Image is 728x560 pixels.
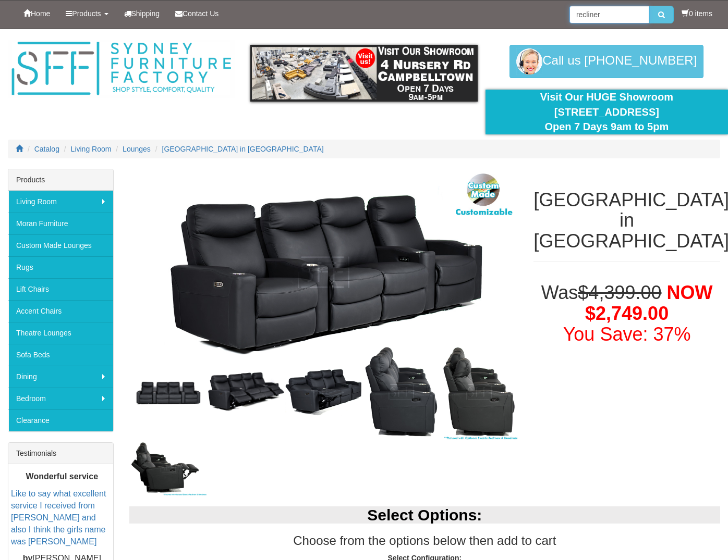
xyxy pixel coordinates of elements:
span: NOW $2,749.00 [585,282,713,324]
img: Sydney Furniture Factory [8,40,235,98]
a: Living Room [8,191,113,213]
span: Shipping [131,9,160,18]
h3: Choose from the options below then add to cart [129,534,720,547]
a: [GEOGRAPHIC_DATA] in [GEOGRAPHIC_DATA] [162,145,324,153]
a: Dining [8,366,113,388]
input: Site search [569,6,649,23]
a: Products [58,1,116,27]
span: Home [31,9,50,18]
a: Like to say what excellent service I received from [PERSON_NAME] and also I think the girls name ... [11,489,106,545]
a: Lift Chairs [8,278,113,300]
a: Clearance [8,409,113,431]
li: 0 items [682,8,712,19]
font: You Save: 37% [563,323,691,345]
a: Accent Chairs [8,300,113,322]
a: Home [16,1,58,27]
a: Lounges [123,145,151,153]
a: Moran Furniture [8,213,113,234]
a: Custom Made Lounges [8,234,113,256]
a: Shipping [116,1,168,27]
a: Catalog [34,145,59,153]
img: showroom.gif [250,45,477,102]
div: Visit Our HUGE Showroom [STREET_ADDRESS] Open 7 Days 9am to 5pm [493,90,720,134]
a: Contact Us [167,1,226,27]
a: Theatre Lounges [8,322,113,344]
a: Rugs [8,256,113,278]
a: Living Room [71,145,112,153]
b: Wonderful service [26,472,98,481]
del: $4,399.00 [578,282,661,303]
a: Bedroom [8,388,113,409]
h1: [GEOGRAPHIC_DATA] in [GEOGRAPHIC_DATA] [533,190,720,252]
div: Testimonials [8,443,113,464]
h1: Was [533,282,720,344]
span: Products [72,9,101,18]
div: Products [8,169,113,191]
b: Select Options: [367,506,482,524]
span: Contact Us [183,9,219,18]
a: Sofa Beds [8,344,113,366]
